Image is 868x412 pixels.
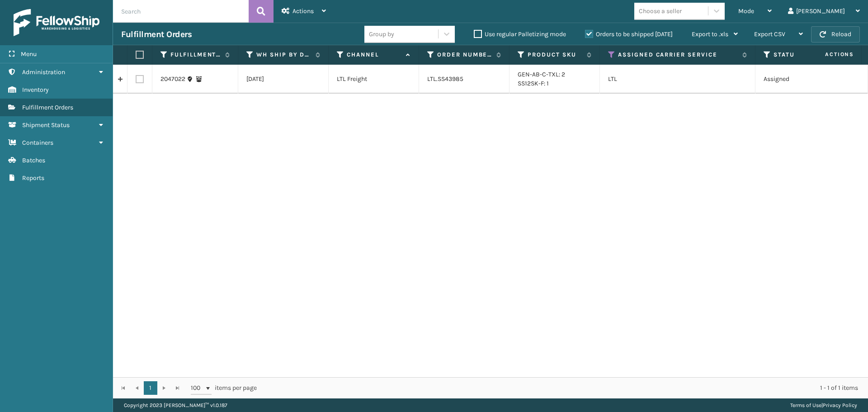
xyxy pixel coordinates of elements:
[22,68,65,76] span: Administration
[329,65,419,94] td: LTL Freight
[22,121,70,129] span: Shipment Status
[754,30,785,38] span: Export CSV
[292,7,314,15] span: Actions
[518,80,549,87] a: SS12SK-F: 1
[269,384,858,393] div: 1 - 1 of 1 items
[790,398,857,412] div: |
[121,29,192,40] h3: Fulfillment Orders
[437,51,492,59] label: Order Number
[191,381,257,395] span: items per page
[22,139,53,147] span: Containers
[738,7,754,15] span: Mode
[474,30,566,38] label: Use regular Palletizing mode
[600,65,755,94] td: LTL
[419,65,509,94] td: LTL.SS43985
[518,71,565,78] a: GEN-AB-C-TXL: 2
[692,30,728,38] span: Export to .xls
[256,51,311,59] label: WH Ship By Date
[14,9,99,36] img: logo
[755,65,846,94] td: Assigned
[790,402,821,408] a: Terms of Use
[347,51,401,59] label: Channel
[160,75,185,84] a: 2047022
[144,381,157,395] a: 1
[22,86,49,94] span: Inventory
[639,6,682,16] div: Choose a seller
[170,51,221,59] label: Fulfillment Order Id
[774,51,828,59] label: Status
[22,104,73,111] span: Fulfillment Orders
[124,398,227,412] p: Copyright 2023 [PERSON_NAME]™ v 1.0.187
[585,30,673,38] label: Orders to be shipped [DATE]
[22,156,45,164] span: Batches
[369,29,394,39] div: Group by
[797,47,859,62] span: Actions
[21,50,37,58] span: Menu
[238,65,329,94] td: [DATE]
[528,51,582,59] label: Product SKU
[823,402,857,408] a: Privacy Policy
[191,384,204,393] span: 100
[811,26,860,43] button: Reload
[22,174,44,182] span: Reports
[618,51,738,59] label: Assigned Carrier Service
